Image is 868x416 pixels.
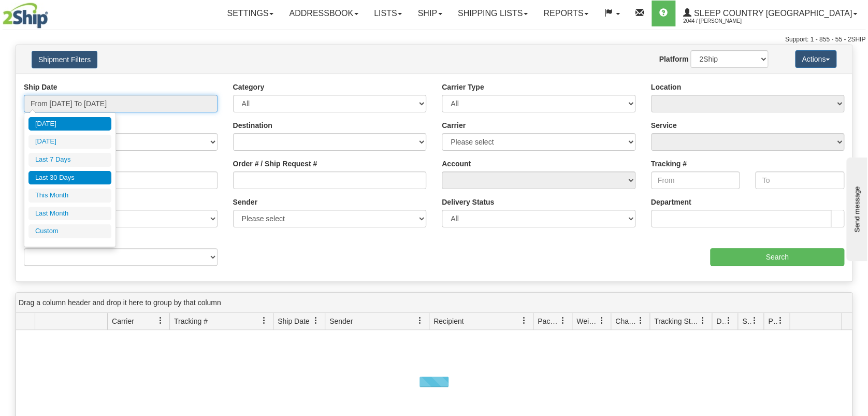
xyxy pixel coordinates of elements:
[233,120,272,131] label: Destination
[795,50,836,68] button: Actions
[174,316,208,326] span: Tracking #
[538,316,559,326] span: Packages
[442,197,494,207] label: Delivery Status
[3,35,865,44] div: Support: 1 - 855 - 55 - 2SHIP
[281,1,366,26] a: Addressbook
[720,312,737,329] a: Delivery Status filter column settings
[8,9,96,17] div: Send message
[3,3,48,28] img: logo2044.jpg
[219,1,281,26] a: Settings
[411,312,429,329] a: Sender filter column settings
[651,82,681,92] label: Location
[632,312,649,329] a: Charge filter column settings
[654,316,699,326] span: Tracking Status
[233,159,317,169] label: Order # / Ship Request #
[28,224,111,238] li: Custom
[694,312,712,329] a: Tracking Status filter column settings
[24,82,57,92] label: Ship Date
[742,316,751,326] span: Shipment Issues
[278,316,309,326] span: Ship Date
[772,312,789,329] a: Pickup Status filter column settings
[112,316,134,326] span: Carrier
[366,1,410,26] a: Lists
[32,51,97,68] button: Shipment Filters
[233,82,265,92] label: Category
[659,54,688,64] label: Platform
[410,1,450,26] a: Ship
[844,155,867,261] iframe: chat widget
[683,16,761,26] span: 2044 / [PERSON_NAME]
[716,316,725,326] span: Delivery Status
[710,248,844,266] input: Search
[152,312,169,329] a: Carrier filter column settings
[593,312,611,329] a: Weight filter column settings
[675,1,865,26] a: Sleep Country [GEOGRAPHIC_DATA] 2044 / [PERSON_NAME]
[28,117,111,131] li: [DATE]
[691,9,852,18] span: Sleep Country [GEOGRAPHIC_DATA]
[576,316,598,326] span: Weight
[442,159,471,169] label: Account
[755,171,844,189] input: To
[28,207,111,221] li: Last Month
[450,1,536,26] a: Shipping lists
[28,135,111,149] li: [DATE]
[651,159,687,169] label: Tracking #
[433,316,464,326] span: Recipient
[28,153,111,167] li: Last 7 Days
[28,171,111,185] li: Last 30 Days
[16,293,852,313] div: grid grouping header
[442,120,466,131] label: Carrier
[651,197,691,207] label: Department
[651,171,740,189] input: From
[233,197,257,207] label: Sender
[255,312,273,329] a: Tracking # filter column settings
[554,312,572,329] a: Packages filter column settings
[615,316,637,326] span: Charge
[442,82,484,92] label: Carrier Type
[307,312,325,329] a: Ship Date filter column settings
[746,312,763,329] a: Shipment Issues filter column settings
[536,1,596,26] a: Reports
[651,120,677,131] label: Service
[28,189,111,203] li: This Month
[329,316,353,326] span: Sender
[515,312,533,329] a: Recipient filter column settings
[768,316,777,326] span: Pickup Status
